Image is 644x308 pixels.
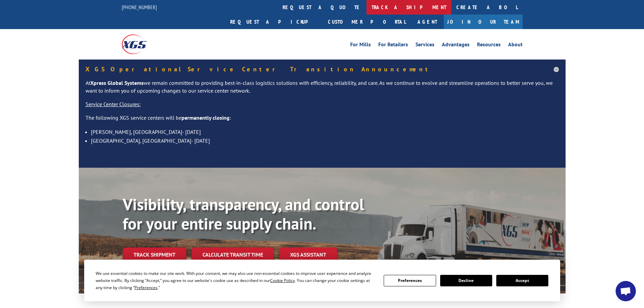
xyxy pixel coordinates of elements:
[91,136,559,145] li: [GEOGRAPHIC_DATA], [GEOGRAPHIC_DATA]- [DATE]
[496,275,548,286] button: Accept
[91,127,559,136] li: [PERSON_NAME], [GEOGRAPHIC_DATA]- [DATE]
[86,66,559,72] h5: XGS Operational Service Center Transition Announcement
[323,15,411,29] a: Customer Portal
[123,194,364,234] b: Visibility, transparency, and control for your entire supply chain.
[477,42,501,49] a: Resources
[225,15,323,29] a: Request a pickup
[84,260,560,301] div: Cookie Consent Prompt
[86,114,559,127] p: The following XGS service centers will be :
[86,101,141,108] u: Service Center Closures:
[270,278,295,283] span: Cookie Policy
[123,247,186,262] a: Track shipment
[442,42,470,49] a: Advantages
[508,42,523,49] a: About
[350,42,371,49] a: For Mills
[135,285,158,290] span: Preferences
[122,4,157,10] a: [PHONE_NUMBER]
[192,247,274,262] a: Calculate transit time
[444,15,523,29] a: Join Our Team
[384,275,436,286] button: Preferences
[411,15,444,29] a: Agent
[415,42,434,49] a: Services
[616,281,636,301] a: Open chat
[86,79,559,101] p: At we remain committed to providing best-in-class logistics solutions with efficiency, reliabilit...
[90,79,144,86] strong: Xpress Global Systems
[182,114,230,121] strong: permanently closing
[279,247,337,262] a: XGS ASSISTANT
[440,275,492,286] button: Decline
[96,270,376,291] div: We use essential cookies to make our site work. With your consent, we may also use non-essential ...
[378,42,408,49] a: For Retailers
